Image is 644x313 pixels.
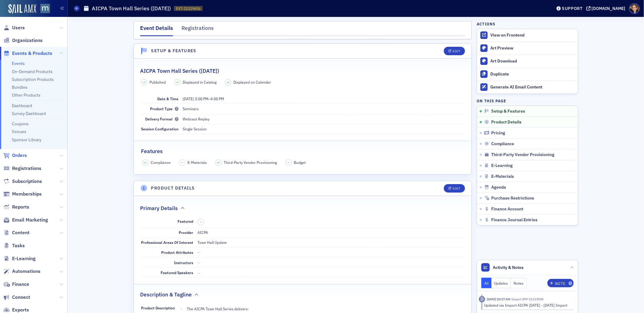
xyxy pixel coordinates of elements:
[3,242,25,249] a: Tasks
[181,24,214,35] div: Registrations
[3,268,40,275] a: Automations
[479,296,485,302] div: Imported Activity
[179,230,193,235] span: Provider
[12,111,46,116] a: Survey Dashboard
[140,24,173,36] div: Event Details
[3,255,36,262] a: E-Learning
[197,230,208,235] span: AICPA
[3,217,48,223] a: Email Marketing
[141,147,163,155] h2: Features
[183,126,207,131] span: Single Session
[3,24,25,31] a: Users
[492,278,511,288] button: Updates
[490,85,575,90] div: Generate AI Email Content
[145,117,178,121] span: Delivery Format
[492,185,506,190] span: Agenda
[586,6,628,11] button: [DOMAIN_NAME]
[12,217,48,223] span: Email Marketing
[493,264,524,271] span: Activity & Notes
[492,141,514,147] span: Compliance
[140,204,178,212] h2: Primary Details
[492,152,555,158] span: Third-Party Vendor Provisioning
[150,106,178,111] span: Product Type
[477,98,578,104] h4: On this page
[151,185,195,191] h4: Product Details
[183,96,194,101] span: [DATE]
[12,77,54,82] a: Subscription Products
[149,79,166,85] span: Published
[592,6,626,11] div: [DOMAIN_NAME]
[183,79,216,85] span: Displayed in Catalog
[12,37,43,44] span: Organizations
[12,294,30,301] span: Connect
[481,278,492,288] button: All
[141,126,178,131] span: Session Configuration
[12,85,27,90] a: Bundles
[3,152,27,159] a: Orders
[555,282,565,285] div: Note
[157,96,178,101] span: Date & Time
[492,217,538,223] span: Finance Journal Entries
[161,250,193,255] span: Product Attributes
[195,96,208,101] time: 3:00 PM
[233,79,271,85] span: Displayed on Calendar
[176,6,200,11] span: EVT-21319656
[3,229,30,236] a: Content
[453,187,460,190] div: Edit
[287,160,289,164] span: –
[197,260,200,265] span: —
[492,206,524,212] span: Finance Account
[492,163,513,168] span: E-Learning
[477,21,495,27] h4: Actions
[12,191,42,197] span: Memberships
[8,4,36,14] a: SailAMX
[12,137,41,142] a: Sponsor Library
[187,160,207,165] span: E-Materials
[444,184,465,193] button: Edit
[3,178,42,185] a: Subscriptions
[477,29,578,42] a: View on Frontend
[3,281,29,288] a: Finance
[12,268,40,275] span: Automations
[492,174,514,179] span: E-Materials
[12,61,25,66] a: Events
[174,260,193,265] span: Instructors
[197,250,200,255] span: —
[200,220,202,224] span: –
[12,281,29,288] span: Finance
[141,240,193,245] span: Professional Areas Of Interest
[490,46,575,51] div: Art Preview
[453,50,460,53] div: Edit
[12,121,29,126] a: Coupons
[294,160,306,165] span: Budget
[183,96,224,101] span: –
[178,219,193,224] span: Featured
[12,242,25,249] span: Tasks
[3,37,43,44] a: Organizations
[477,42,578,55] a: Art Preview
[183,106,199,111] span: Seminars
[492,196,534,201] span: Purchase Restrictions
[197,270,200,275] span: —
[562,6,583,11] div: Support
[140,67,219,75] h2: AICPA Town Hall Series ([DATE])
[151,48,197,54] h4: Setup & Features
[12,103,32,108] a: Dashboard
[12,229,30,236] span: Content
[40,4,50,13] img: SailAMX
[12,165,41,172] span: Registrations
[185,306,464,311] li: The AICPA Town Hall Series delivers:
[181,160,183,164] span: –
[444,47,465,55] button: Edit
[12,69,53,74] a: On-Demand Products
[12,50,52,57] span: Events & Products
[151,160,171,165] span: Compliance
[3,50,52,57] a: Events & Products
[487,297,511,301] time: 9/24/2025 10:17 AM
[12,24,25,31] span: Users
[183,117,210,121] span: Webcast Replay
[490,59,575,64] div: Art Download
[161,270,193,275] span: Featured Speakers
[12,255,36,262] span: E-Learning
[477,55,578,68] a: Art Download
